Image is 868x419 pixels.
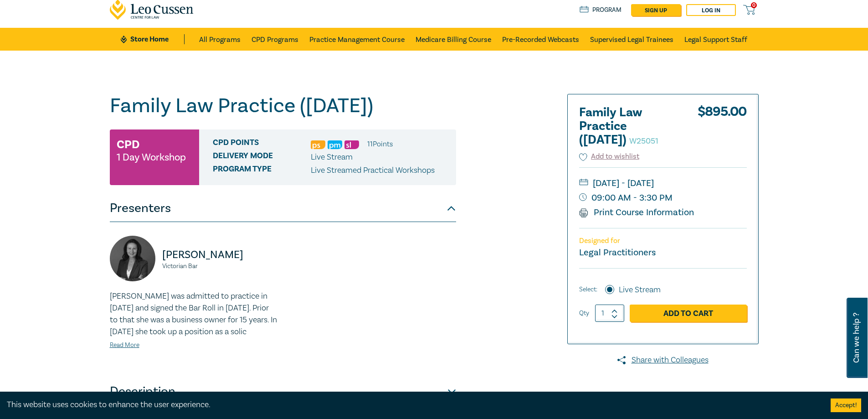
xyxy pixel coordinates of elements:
a: Read More [110,341,139,349]
a: Store Home [121,34,184,44]
small: Legal Practitioners [579,247,656,259]
span: Can we help ? [852,303,861,372]
p: Live Streamed Practical Workshops [311,165,435,176]
span: 0 [751,2,757,8]
a: Print Course Information [579,207,694,218]
small: 1 Day Workshop [117,153,186,162]
li: 11 Point s [367,138,393,150]
p: [PERSON_NAME] [162,248,277,262]
a: Log in [686,4,736,16]
button: Description [110,378,456,405]
img: Substantive Law [344,140,359,149]
small: 09:00 AM - 3:30 PM [579,191,747,205]
input: 1 [595,305,624,322]
img: https://s3.ap-southeast-2.amazonaws.com/leo-cussen-store-production-content/Contacts/PANAYIOTA%20... [110,236,155,281]
small: Victorian Bar [162,263,277,269]
a: sign up [631,4,681,16]
img: Professional Skills [311,140,325,149]
a: Legal Support Staff [684,28,747,51]
button: Presenters [110,195,456,222]
a: Program [580,5,622,15]
a: Medicare Billing Course [416,28,491,51]
div: $ 895.00 [698,106,747,151]
label: Live Stream [619,284,661,296]
a: CPD Programs [252,28,298,51]
h2: Family Law Practice ([DATE]) [579,106,679,147]
span: Live Stream [311,152,353,162]
span: Program type [213,165,311,176]
label: Qty [579,308,589,318]
a: All Programs [199,28,241,51]
button: Add to wishlist [579,151,640,162]
a: Share with Colleagues [567,354,759,366]
span: Select: [579,285,597,295]
span: CPD Points [213,138,311,150]
h3: CPD [117,136,139,153]
div: This website uses cookies to enhance the user experience. [7,399,817,411]
a: Add to Cart [630,305,747,322]
button: Accept cookies [831,398,861,412]
a: Practice Management Course [309,28,405,51]
p: Designed for [579,237,747,245]
span: Delivery Mode [213,151,311,163]
small: W25051 [629,136,658,146]
a: Pre-Recorded Webcasts [502,28,579,51]
small: [DATE] - [DATE] [579,176,747,191]
p: [PERSON_NAME] was admitted to practice in [DATE] and signed the Bar Roll in [DATE]. Prior to that... [110,290,277,338]
h1: Family Law Practice ([DATE]) [110,94,456,118]
a: Supervised Legal Trainees [590,28,673,51]
img: Practice Management & Business Skills [328,140,342,149]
